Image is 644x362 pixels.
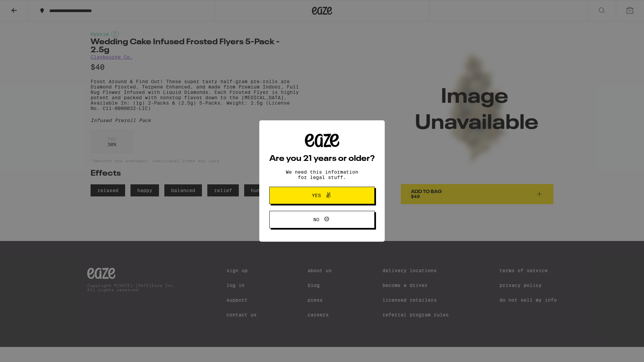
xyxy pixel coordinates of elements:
[269,211,375,228] button: No
[313,217,319,222] span: No
[280,169,364,180] p: We need this information for legal stuff.
[269,187,375,204] button: Yes
[602,342,637,359] iframe: Opens a widget where you can find more information
[269,155,375,163] h2: Are you 21 years or older?
[312,193,321,198] span: Yes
